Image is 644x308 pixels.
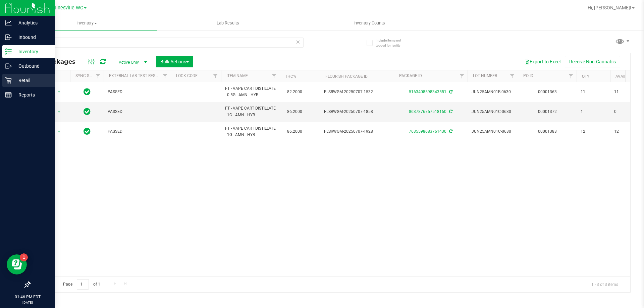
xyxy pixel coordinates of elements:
span: 12 [581,128,606,135]
span: FLSRWGM-20250707-1858 [324,109,390,115]
a: 8637876757518160 [409,109,446,114]
span: select [55,107,63,117]
button: Receive Non-Cannabis [565,56,620,67]
a: PO ID [523,73,533,78]
span: 82.2000 [284,87,306,97]
p: Retail [12,76,52,84]
span: Inventory [16,20,157,26]
a: Flourish Package ID [325,74,368,79]
span: select [55,87,63,97]
inline-svg: Inbound [5,34,12,41]
span: In Sync [84,127,91,136]
span: 86.2000 [284,127,306,136]
a: Sync Status [75,73,101,78]
a: Package ID [399,73,422,78]
p: 01:46 PM EDT [3,294,52,300]
inline-svg: Analytics [5,19,12,26]
span: FLSRWGM-20250707-1532 [324,89,390,95]
a: Available [615,74,636,79]
span: Sync from Compliance System [448,129,452,134]
span: Inventory Counts [344,20,394,26]
span: PASSED [108,109,167,115]
span: Page of 1 [57,279,106,290]
span: 11 [581,89,606,95]
a: 00001363 [538,89,557,94]
span: Include items not tagged for facility [376,38,409,48]
span: JUN25AMN01C-0630 [472,128,514,135]
a: Filter [457,70,468,82]
a: Filter [93,70,104,82]
span: PASSED [108,128,167,135]
a: Lab Results [157,16,299,30]
span: Lab Results [208,20,248,26]
inline-svg: Reports [5,91,12,98]
span: JUN25AMN01C-0630 [472,109,514,115]
span: PASSED [108,89,167,95]
p: [DATE] [3,300,52,305]
span: In Sync [84,87,91,97]
span: All Packages [35,58,82,65]
span: JUN25AMN01B-0630 [472,89,514,95]
a: Filter [210,70,221,82]
a: Inventory Counts [299,16,440,30]
span: FT - VAPE CART DISTILLATE - 0.5G - AMN - HYB [225,85,276,98]
input: 1 [77,279,89,290]
inline-svg: Inventory [5,48,12,55]
p: Inventory [12,48,52,56]
p: Inbound [12,33,52,41]
a: Item Name [226,73,248,78]
p: Outbound [12,62,52,70]
a: 00001383 [538,129,557,134]
a: Inventory [16,16,157,30]
a: Filter [160,70,171,82]
button: Export to Excel [520,56,565,67]
button: Bulk Actions [156,56,193,67]
span: FT - VAPE CART DISTILLATE - 1G - AMN - HYB [225,105,276,118]
span: 1 - 3 of 3 items [586,279,624,289]
a: 00001372 [538,109,557,114]
span: Bulk Actions [160,59,189,64]
p: Analytics [12,19,52,27]
a: Filter [566,70,577,82]
a: Qty [582,74,589,79]
p: Reports [12,91,52,99]
span: 86.2000 [284,107,306,117]
a: 5163408598343551 [409,89,446,94]
a: THC% [285,74,296,79]
a: 7635598683761430 [409,129,446,134]
input: Search Package ID, Item Name, SKU, Lot or Part Number... [30,38,304,48]
span: Gainesville WC [50,5,83,11]
span: Hi, [PERSON_NAME]! [588,5,631,10]
iframe: Resource center unread badge [20,253,28,261]
a: Filter [269,70,280,82]
span: In Sync [84,107,91,116]
inline-svg: Outbound [5,63,12,69]
a: External Lab Test Result [109,73,162,78]
inline-svg: Retail [5,77,12,84]
a: Lot Number [473,73,497,78]
span: Clear [296,38,300,46]
a: Lock Code [176,73,198,78]
span: 1 [581,109,606,115]
span: FT - VAPE CART DISTILLATE - 1G - AMN - HYB [225,125,276,138]
span: 11 [614,89,640,95]
a: Filter [507,70,518,82]
span: Sync from Compliance System [448,89,452,94]
span: select [55,127,63,136]
span: 12 [614,128,640,135]
span: Sync from Compliance System [448,109,452,114]
span: 0 [614,109,640,115]
span: FLSRWGM-20250707-1928 [324,128,390,135]
iframe: Resource center [7,254,27,274]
